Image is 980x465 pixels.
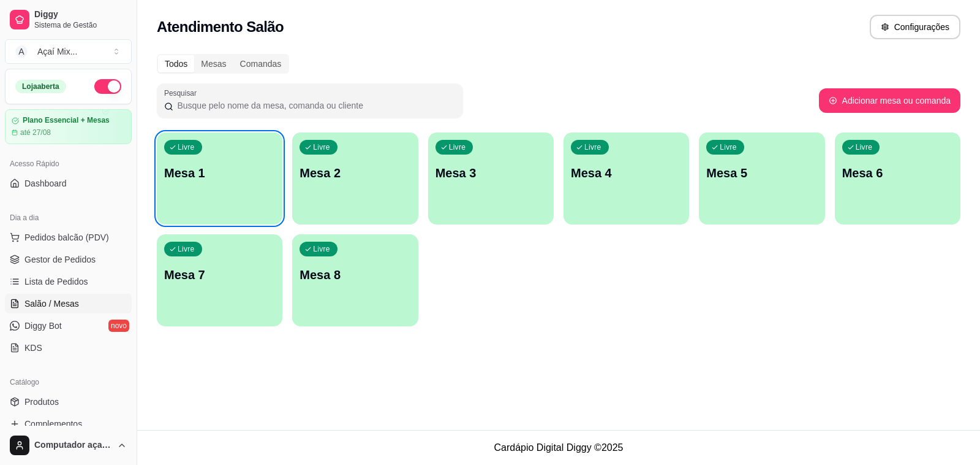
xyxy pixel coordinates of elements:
p: Livre [449,142,466,152]
button: Adicionar mesa ou comanda [819,88,960,113]
span: Pedidos balcão (PDV) [24,231,109,244]
div: Loja aberta [15,80,66,93]
p: Mesa 6 [842,164,953,182]
p: Mesa 3 [435,164,546,182]
div: Mesas [194,55,233,72]
button: LivreMesa 2 [292,133,418,225]
div: Todos [158,55,194,72]
button: Pedidos balcão (PDV) [5,228,132,247]
h2: Atendimento Salão [157,17,284,37]
p: Livre [313,244,330,254]
a: Plano Essencial + Mesasaté 27/08 [5,109,132,144]
span: KDS [24,342,42,354]
p: Livre [720,142,737,152]
footer: Cardápio Digital Diggy © 2025 [137,430,980,465]
button: Select a team [5,39,132,64]
span: Sistema de Gestão [34,20,127,30]
span: Diggy [34,9,127,20]
button: LivreMesa 4 [563,133,689,225]
span: A [15,45,28,58]
span: Salão / Mesas [24,298,79,310]
a: Dashboard [5,174,132,193]
button: Configurações [870,15,960,39]
div: Acesso Rápido [5,154,132,174]
p: Livre [313,142,330,152]
button: LivreMesa 3 [428,133,554,225]
p: Livre [178,142,195,152]
span: Dashboard [24,177,67,190]
div: Açaí Mix ... [37,45,77,58]
span: Computador açaí Mix [34,440,112,451]
p: Mesa 4 [571,164,682,182]
a: Diggy Botnovo [5,316,132,336]
p: Mesa 1 [164,164,275,182]
p: Livre [584,142,601,152]
span: Diggy Bot [24,320,62,332]
a: Salão / Mesas [5,294,132,313]
button: Computador açaí Mix [5,431,132,460]
p: Mesa 8 [300,266,410,283]
a: Gestor de Pedidos [5,250,132,269]
p: Mesa 7 [164,266,275,283]
p: Mesa 2 [300,164,410,182]
button: LivreMesa 6 [835,133,960,225]
div: Catálogo [5,372,132,392]
p: Livre [856,142,873,152]
span: Lista de Pedidos [24,275,88,288]
button: Alterar Status [94,79,121,94]
a: Lista de Pedidos [5,272,132,291]
p: Mesa 5 [706,164,817,182]
a: Produtos [5,392,132,412]
a: Complementos [5,414,132,434]
input: Pesquisar [173,99,456,112]
article: até 27/08 [20,128,51,137]
span: Produtos [24,396,59,408]
label: Pesquisar [164,88,201,98]
a: KDS [5,338,132,358]
p: Livre [178,244,195,254]
article: Plano Essencial + Mesas [23,116,110,125]
button: LivreMesa 8 [292,234,418,326]
a: DiggySistema de Gestão [5,5,132,34]
div: Dia a dia [5,208,132,228]
span: Complementos [24,418,82,430]
button: LivreMesa 5 [699,133,824,225]
span: Gestor de Pedidos [24,253,96,266]
button: LivreMesa 7 [157,234,282,326]
div: Comandas [233,55,288,72]
button: LivreMesa 1 [157,133,282,225]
